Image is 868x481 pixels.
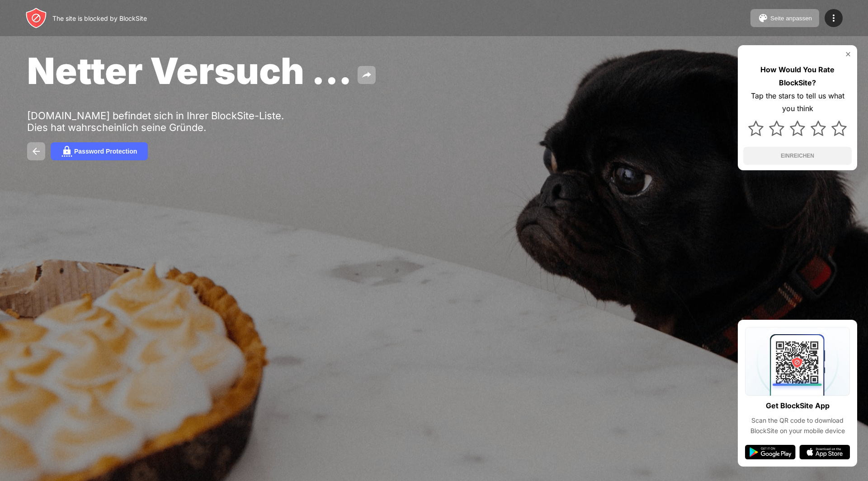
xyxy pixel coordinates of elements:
button: Seite anpassen [750,9,819,27]
img: star.svg [790,121,805,136]
img: back.svg [31,146,42,157]
div: Password Protection [74,148,137,155]
img: password.svg [61,146,72,157]
img: star.svg [748,121,764,136]
button: EINREICHEN [743,147,852,165]
img: qrcode.svg [745,327,850,396]
img: pallet.svg [758,13,769,23]
div: How Would You Rate BlockSite? [743,63,852,89]
iframe: Banner [27,367,241,471]
div: Seite anpassen [770,15,812,22]
img: share.svg [361,70,372,80]
img: star.svg [769,121,784,136]
img: rate-us-close.svg [844,51,852,58]
span: Netter Versuch … [27,49,352,93]
div: Tap the stars to tell us what you think [743,89,852,116]
img: app-store.svg [799,445,850,459]
img: header-logo.svg [25,7,47,29]
img: google-play.svg [745,445,796,459]
div: Scan the QR code to download BlockSite on your mobile device [745,416,850,436]
div: [DOMAIN_NAME] befindet sich in Ihrer BlockSite-Liste. Dies hat wahrscheinlich seine Gründe. [27,110,307,133]
img: menu-icon.svg [828,13,839,23]
button: Password Protection [51,142,148,160]
img: star.svg [831,121,847,136]
img: star.svg [811,121,826,136]
div: Get BlockSite App [766,399,830,412]
div: The site is blocked by BlockSite [52,14,147,22]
